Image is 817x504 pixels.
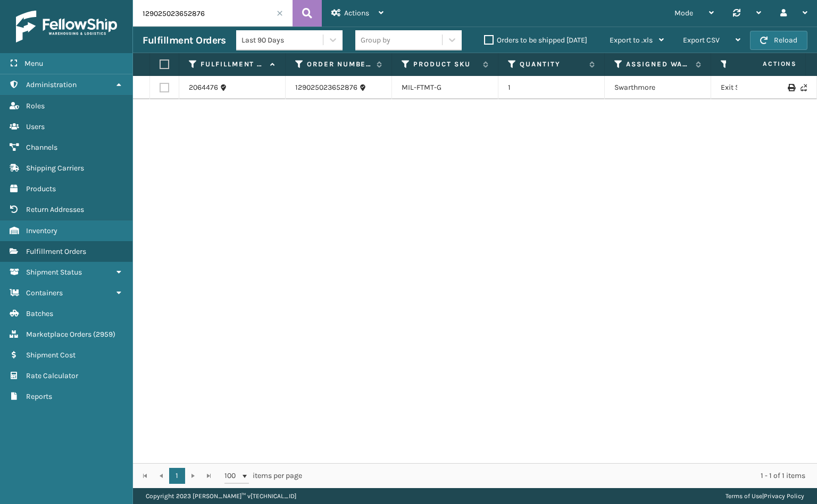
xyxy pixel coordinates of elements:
[26,288,63,297] span: Containers
[26,205,84,214] span: Return Addresses
[26,247,86,256] span: Fulfillment Orders
[26,309,53,318] span: Batches
[484,36,587,45] label: Orders to be shipped [DATE]
[26,164,84,173] span: Shipping Carriers
[674,8,693,18] span: Mode
[683,36,720,45] span: Export CSV
[317,471,805,481] div: 1 - 1 of 1 items
[224,471,240,481] span: 100
[413,59,478,69] label: Product SKU
[498,76,605,99] td: 1
[726,488,804,504] div: |
[143,34,226,47] h3: Fulfillment Orders
[26,184,56,193] span: Products
[26,122,45,131] span: Users
[344,8,369,18] span: Actions
[307,59,371,69] label: Order Number
[726,492,762,500] a: Terms of Use
[26,392,52,401] span: Reports
[610,36,653,45] span: Export to .xls
[26,371,78,380] span: Rate Calculator
[26,101,45,110] span: Roles
[26,80,77,89] span: Administration
[361,35,390,46] div: Group by
[16,11,117,42] img: logo
[26,143,57,152] span: Channels
[626,59,690,69] label: Assigned Warehouse
[26,330,91,339] span: Marketplace Orders
[764,492,804,500] a: Privacy Policy
[402,83,441,92] a: MIL-FTMT-G
[224,468,302,484] span: items per page
[93,330,115,339] span: ( 2959 )
[24,59,43,68] span: Menu
[729,55,803,73] span: Actions
[788,84,794,91] i: Print Label
[605,76,711,99] td: Swarthmore
[169,468,185,484] a: 1
[520,59,584,69] label: Quantity
[750,31,807,50] button: Reload
[801,84,807,91] i: Never Shipped
[26,351,76,360] span: Shipment Cost
[146,488,296,504] p: Copyright 2023 [PERSON_NAME]™ v [TECHNICAL_ID]
[241,35,324,46] div: Last 90 Days
[201,59,265,69] label: Fulfillment Order Id
[26,268,82,277] span: Shipment Status
[26,226,57,235] span: Inventory
[189,82,218,93] a: 2064476
[295,82,357,93] a: 129025023652876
